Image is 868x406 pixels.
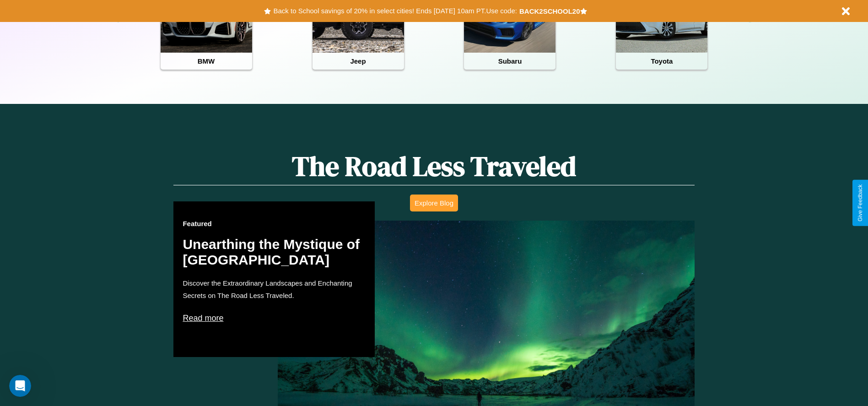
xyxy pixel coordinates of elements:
h3: Featured [183,220,366,227]
h2: Unearthing the Mystique of [GEOGRAPHIC_DATA] [183,237,366,268]
div: Give Feedback [857,184,863,222]
p: Discover the Extraordinary Landscapes and Enchanting Secrets on The Road Less Traveled. [183,277,366,302]
h4: Subaru [464,53,555,70]
h1: The Road Less Traveled [173,147,694,185]
b: BACK2SCHOOL20 [519,7,580,15]
button: Back to School savings of 20% in select cities! Ends [DATE] 10am PT.Use code: [271,5,519,17]
p: Read more [183,311,366,325]
h4: Jeep [313,53,404,70]
iframe: Intercom live chat [9,375,31,397]
h4: BMW [161,53,252,70]
button: Explore Blog [410,195,458,211]
h4: Toyota [616,53,707,70]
